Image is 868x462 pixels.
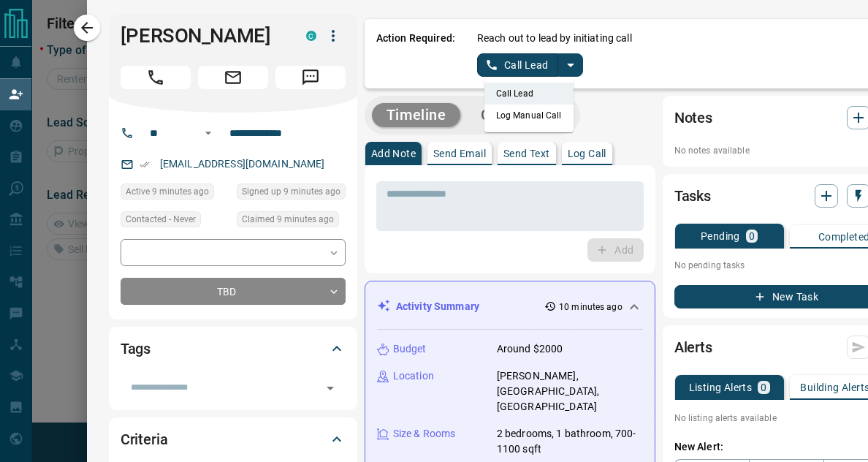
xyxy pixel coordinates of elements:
p: Pending [701,231,740,241]
h2: Notes [674,106,712,129]
button: Campaigns [466,103,572,127]
div: split button [477,53,583,77]
p: Action Required: [376,31,455,77]
div: Mon Aug 18 2025 [237,211,346,232]
button: Open [320,378,340,398]
button: Open [199,124,217,142]
h2: Alerts [674,336,712,359]
p: Listing Alerts [689,382,753,393]
button: Call Lead [477,53,558,77]
li: Log Manual Call [484,105,574,126]
p: Reach out to lead by initiating call [477,31,632,46]
div: Mon Aug 18 2025 [237,183,346,204]
a: [EMAIL_ADDRESS][DOMAIN_NAME] [160,158,325,170]
h2: Tags [121,337,151,360]
div: Tags [121,331,346,366]
h1: [PERSON_NAME] [121,24,284,48]
div: TBD [121,278,346,305]
p: Around $2000 [497,341,563,357]
p: Log Call [568,148,606,159]
span: Email [198,66,268,89]
h2: Criteria [121,428,168,451]
div: condos.ca [306,31,316,41]
span: Claimed 9 minutes ago [242,212,334,227]
p: Budget [393,341,427,357]
p: 0 [749,231,755,241]
span: Call [121,66,191,89]
li: Call Lead [484,83,574,105]
p: Send Text [503,148,550,159]
p: Location [393,368,434,384]
p: Activity Summary [396,299,479,314]
p: Send Email [433,148,486,159]
span: Contacted - Never [126,212,196,227]
div: Mon Aug 18 2025 [121,183,229,204]
p: 0 [761,382,766,393]
button: Timeline [372,103,461,127]
p: [PERSON_NAME], [GEOGRAPHIC_DATA], [GEOGRAPHIC_DATA] [497,368,643,414]
div: Criteria [121,422,346,457]
span: Active 9 minutes ago [126,184,209,199]
h2: Tasks [674,184,711,208]
p: Size & Rooms [393,426,456,442]
p: Add Note [371,148,416,159]
p: 10 minutes ago [559,300,623,314]
span: Signed up 9 minutes ago [242,184,340,199]
svg: Email Verified [140,159,150,170]
div: Activity Summary10 minutes ago [377,293,643,320]
span: Message [275,66,346,89]
p: 2 bedrooms, 1 bathroom, 700-1100 sqft [497,426,643,457]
